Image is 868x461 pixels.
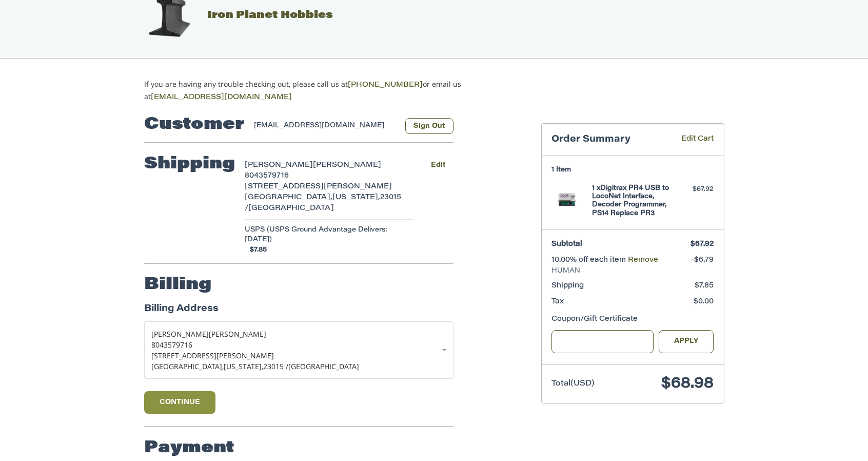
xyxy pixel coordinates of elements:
[151,351,274,360] span: [STREET_ADDRESS][PERSON_NAME]
[245,194,332,201] span: [GEOGRAPHIC_DATA],
[263,361,288,371] span: 23015 /
[151,94,292,101] a: [EMAIL_ADDRESS][DOMAIN_NAME]
[592,184,670,218] h4: 1 x Digitrax PR4 USB to LocoNet Interface, Decoder Programmer, PS14 Replace PR3
[551,241,582,248] span: Subtotal
[144,391,216,414] button: Continue
[151,329,209,339] span: [PERSON_NAME]
[207,10,333,21] span: Iron Planet Hobbies
[133,10,333,21] a: Iron Planet Hobbies
[405,118,453,134] button: Sign Out
[144,438,234,458] h2: Payment
[313,162,381,169] span: [PERSON_NAME]
[659,330,714,353] button: Apply
[695,282,714,290] span: $7.85
[348,82,423,89] a: [PHONE_NUMBER]
[551,298,564,305] span: Tax
[551,282,584,290] span: Shipping
[694,298,714,305] span: $0.00
[144,154,235,175] h2: Shipping
[551,266,714,276] span: HUMAN
[551,166,714,174] h3: 1 Item
[332,194,380,201] span: [US_STATE],
[209,329,266,339] span: [PERSON_NAME]
[245,225,413,245] span: USPS (USPS Ground Advantage Delivers: [DATE])
[628,257,658,264] a: Remove
[254,121,395,134] div: [EMAIL_ADDRESS][DOMAIN_NAME]
[551,380,595,388] span: Total (USD)
[144,114,244,135] h2: Customer
[144,302,219,321] legend: Billing Address
[423,158,453,172] button: Edit
[144,275,211,295] h2: Billing
[151,361,224,371] span: [GEOGRAPHIC_DATA],
[666,134,714,146] a: Edit Cart
[245,183,392,190] span: [STREET_ADDRESS][PERSON_NAME]
[673,184,714,195] div: $67.92
[245,245,267,255] span: $7.85
[248,205,334,212] span: [GEOGRAPHIC_DATA]
[245,162,313,169] span: [PERSON_NAME]
[551,330,654,353] input: Gift Certificate or Coupon Code
[151,340,192,350] span: 8043579716
[224,361,263,371] span: [US_STATE],
[551,134,666,146] h3: Order Summary
[551,314,714,325] div: Coupon/Gift Certificate
[691,241,714,248] span: $67.92
[691,257,714,264] span: -$6.79
[551,257,628,264] span: 10.00% off each item
[288,361,359,371] span: [GEOGRAPHIC_DATA]
[661,376,714,392] span: $68.98
[144,79,494,103] p: If you are having any trouble checking out, please call us at or email us at
[144,321,453,379] a: Enter or select a different address
[245,172,289,180] span: 8043579716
